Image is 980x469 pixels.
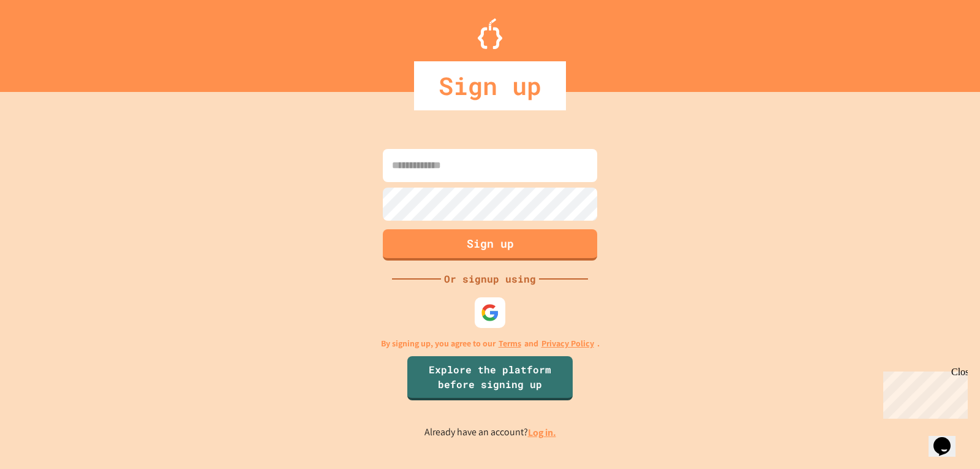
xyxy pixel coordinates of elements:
[381,337,600,350] p: By signing up, you agree to our and .
[424,425,556,440] p: Already have an account?
[481,303,499,322] img: google-icon.svg
[528,426,556,439] a: Log in.
[414,61,566,110] div: Sign up
[499,337,521,350] a: Terms
[441,272,539,286] div: Or signup using
[878,367,968,419] iframe: chat widget
[5,5,85,78] div: Chat with us now!Close
[541,337,594,350] a: Privacy Policy
[383,229,597,261] button: Sign up
[929,420,968,457] iframe: chat widget
[478,18,502,49] img: Logo.svg
[407,356,573,400] a: Explore the platform before signing up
